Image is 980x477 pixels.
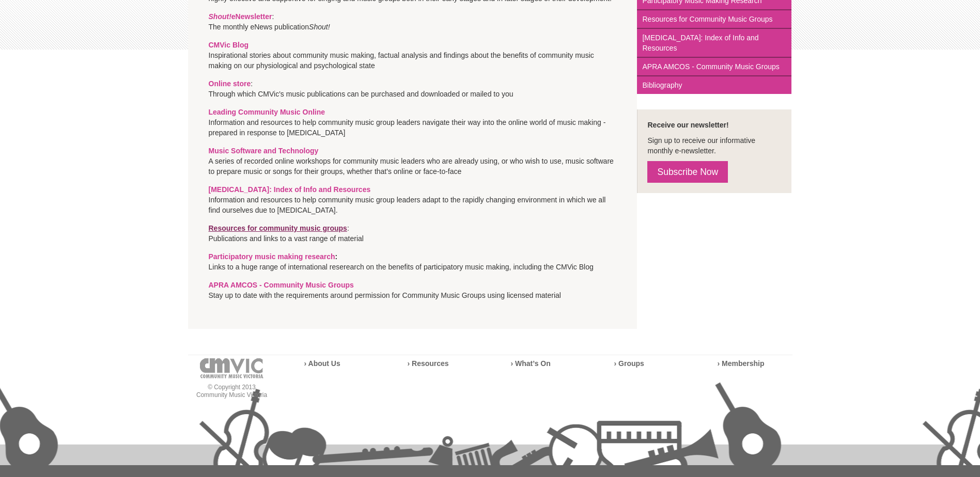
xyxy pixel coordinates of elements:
p: : Publications and links to a vast range of material [209,223,617,244]
a: Bibliography [637,76,791,94]
a: APRA AMCOS - Community Music Groups [637,58,791,76]
img: cmvic-logo-footer.png [200,358,263,378]
p: A series of recorded online workshops for community music leaders who are already using, or who w... [209,146,617,177]
a: Subscribe Now [647,161,728,183]
p: © Copyright 2013 Community Music Victoria [188,384,276,399]
a: [MEDICAL_DATA]: Index of Info and Resources [209,185,371,194]
a: Music Software and Technology [209,147,319,155]
p: : The monthly eNews publication [209,11,617,32]
p: Inspirational stories about community music making, factual analysis and findings about the benef... [209,40,617,71]
p: Information and resources to help community music group leaders navigate their way into the onlin... [209,107,617,138]
a: CMVic Blog [209,41,249,49]
a: Shout!eNewsletter [209,12,272,21]
p: Sign up to receive our informative monthly e-newsletter. [647,135,781,156]
p: Information and resources to help community music group leaders adapt to the rapidly changing env... [209,184,617,215]
p: Stay up to date with the requirements around permission for Community Music Groups using licensed... [209,280,617,300]
a: › Resources [408,359,449,368]
a: Leading Community Music Online [209,108,325,116]
em: Shout! [309,23,330,31]
a: Resources for Community Music Groups [637,10,791,29]
a: [MEDICAL_DATA]: Index of Info and Resources [637,29,791,58]
a: › About Us [304,359,340,368]
p: : Through which CMVic's music publications can be purchased and downloaded or mailed to you [209,78,617,99]
a: › Membership [718,359,765,368]
strong: Receive our newsletter! [647,121,728,129]
p: Links to a huge range of international reserearch on the benefits of participatory music making, ... [209,251,617,272]
a: Resources for community music groups [209,224,347,232]
strong: : [209,252,338,261]
a: › Groups [614,359,644,368]
a: Participatory music making research [209,252,335,261]
em: Shout! [209,12,231,21]
a: Online store [209,79,251,88]
a: › What’s On [511,359,551,368]
a: APRA AMCOS - Community Music Groups [209,281,354,289]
